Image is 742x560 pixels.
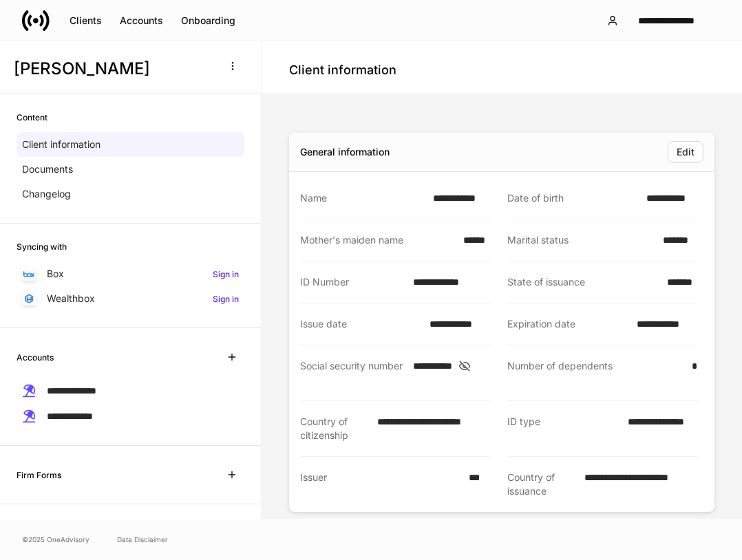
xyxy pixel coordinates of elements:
a: Documents [17,157,244,182]
div: ID type [507,415,619,442]
button: Edit [668,141,703,163]
h6: Syncing with [17,240,67,253]
img: oYqM9ojoZLfzCHUefNbBcWHcyDPbQKagtYciMC8pFl3iZXy3dU33Uwy+706y+0q2uJ1ghNQf2OIHrSh50tUd9HaB5oMc62p0G... [23,271,34,277]
button: Accounts [111,10,172,32]
a: WealthboxSign in [17,286,244,311]
p: Box [47,267,64,281]
h6: Sign in [213,292,239,305]
a: Data Disclaimer [117,534,168,545]
div: Country of issuance [507,471,576,498]
button: Clients [61,10,111,32]
div: Clients [70,16,102,25]
div: General information [300,145,390,159]
div: Accounts [120,16,163,25]
span: © 2025 OneAdvisory [22,534,89,545]
p: Wealthbox [47,292,95,305]
h3: [PERSON_NAME] [14,58,213,80]
h6: Sign in [213,268,239,281]
div: Onboarding [181,16,235,25]
div: Date of birth [507,191,638,205]
button: Onboarding [172,10,244,32]
div: Name [300,191,425,205]
p: Changelog [22,187,71,201]
div: Country of citizenship [300,415,369,442]
a: Changelog [17,182,244,206]
h4: Client information [289,62,396,78]
div: Mother's maiden name [300,233,455,247]
div: Issue date [300,317,421,331]
div: Issuer [300,471,460,498]
h6: Accounts [17,351,54,364]
a: BoxSign in [17,261,244,286]
div: Number of dependents [507,359,683,387]
div: Expiration date [507,317,628,331]
div: Social security number [300,359,405,387]
h6: Firm Forms [17,469,61,482]
div: State of issuance [507,275,659,289]
div: ID Number [300,275,405,289]
div: Edit [677,147,695,157]
a: Client information [17,132,244,157]
h6: Content [17,111,47,124]
div: Marital status [507,233,655,247]
p: Client information [22,138,100,151]
p: Documents [22,162,73,176]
